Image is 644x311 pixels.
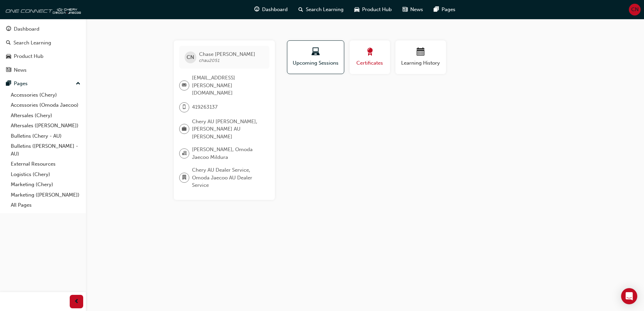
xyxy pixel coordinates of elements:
[14,80,28,88] div: Pages
[14,25,39,33] div: Dashboard
[293,3,349,16] a: search-iconSearch Learning
[182,103,187,112] span: mobile-icon
[292,59,339,67] span: Upcoming Sessions
[629,4,641,15] button: CN
[6,40,11,46] span: search-icon
[14,66,27,74] div: News
[182,149,187,158] span: organisation-icon
[76,79,80,88] span: up-icon
[8,110,83,121] a: Aftersales (Chery)
[354,5,359,14] span: car-icon
[349,3,397,16] a: car-iconProduct Hub
[192,74,264,97] span: [EMAIL_ADDRESS][PERSON_NAME][DOMAIN_NAME]
[8,190,83,200] a: Marketing ([PERSON_NAME])
[182,125,187,134] span: briefcase-icon
[6,81,11,87] span: pages-icon
[3,50,83,63] a: Product Hub
[13,39,51,47] div: Search Learning
[192,146,264,161] span: [PERSON_NAME], Omoda Jaecoo Mildura
[298,5,303,14] span: search-icon
[249,3,293,16] a: guage-iconDashboard
[428,3,461,16] a: pages-iconPages
[199,51,255,57] span: Chase [PERSON_NAME]
[192,103,218,111] span: 419263137
[350,40,390,74] button: Certificates
[434,5,439,14] span: pages-icon
[14,53,43,60] div: Product Hub
[395,40,446,74] button: Learning History
[410,6,423,13] span: News
[397,3,428,16] a: news-iconNews
[306,6,344,13] span: Search Learning
[8,131,83,141] a: Bulletins (Chery - AU)
[8,90,83,100] a: Accessories (Chery)
[199,58,220,63] span: chau2051
[192,166,264,189] span: Chery AU Dealer Service, Omoda Jaecoo AU Dealer Service
[362,6,392,13] span: Product Hub
[3,23,83,35] a: Dashboard
[8,179,83,190] a: Marketing (Chery)
[402,5,408,14] span: news-icon
[254,5,259,14] span: guage-icon
[366,48,374,57] span: award-icon
[262,6,288,13] span: Dashboard
[3,77,83,90] button: Pages
[6,26,11,32] span: guage-icon
[6,67,11,73] span: news-icon
[187,54,194,61] span: CN
[8,169,83,180] a: Logistics (Chery)
[74,298,79,306] span: prev-icon
[355,59,385,67] span: Certificates
[621,288,637,304] div: Open Intercom Messenger
[3,22,83,77] button: DashboardSearch LearningProduct HubNews
[8,100,83,110] a: Accessories (Omoda Jaecoo)
[182,173,187,182] span: department-icon
[3,64,83,76] a: News
[8,141,83,159] a: Bulletins ([PERSON_NAME] - AU)
[8,200,83,210] a: All Pages
[3,37,83,49] a: Search Learning
[8,159,83,169] a: External Resources
[312,48,320,57] span: laptop-icon
[8,120,83,131] a: Aftersales ([PERSON_NAME])
[3,3,81,16] img: oneconnect
[182,81,187,90] span: email-icon
[192,118,264,141] span: Chery AU [PERSON_NAME], [PERSON_NAME] AU [PERSON_NAME]
[287,40,344,74] button: Upcoming Sessions
[6,54,11,60] span: car-icon
[400,59,441,67] span: Learning History
[417,48,425,57] span: calendar-icon
[442,6,455,13] span: Pages
[631,6,639,13] span: CN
